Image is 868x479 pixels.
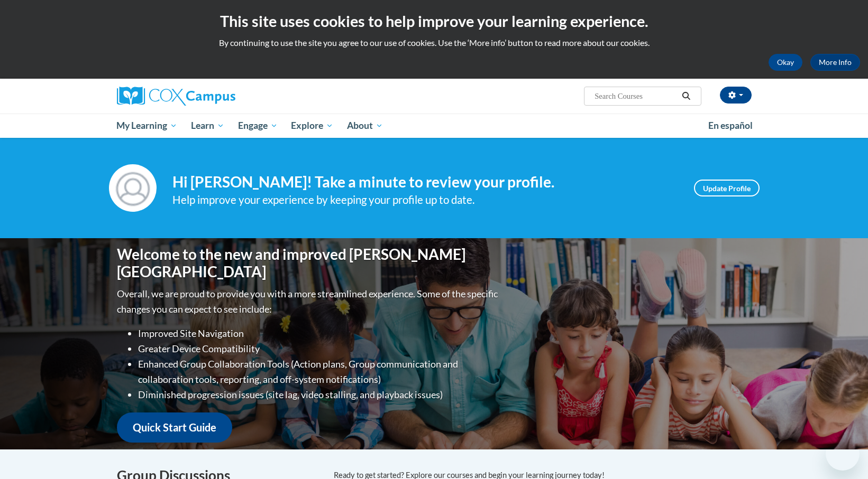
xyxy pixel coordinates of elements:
[117,246,500,281] h1: Welcome to the new and improved [PERSON_NAME][GEOGRAPHIC_DATA]
[291,119,333,132] span: Explore
[708,120,753,131] span: En español
[138,341,500,356] li: Greater Device Compatibility
[138,387,500,402] li: Diminished progression issues (site lag, video stalling, and playback issues)
[191,119,224,132] span: Learn
[138,356,500,387] li: Enhanced Group Collaboration Tools (Action plans, Group communication and collaboration tools, re...
[184,114,231,138] a: Learn
[172,173,678,191] h4: Hi [PERSON_NAME]! Take a minute to review your profile.
[8,37,860,49] p: By continuing to use the site you agree to our use of cookies. Use the ‘More info’ button to read...
[172,191,678,209] div: Help improve your experience by keeping your profile up to date.
[109,164,157,212] img: Profile Image
[769,54,802,71] button: Okay
[810,54,860,71] a: More Info
[231,114,285,138] a: Engage
[238,119,278,132] span: Engage
[284,114,340,138] a: Explore
[593,90,678,102] input: Search Courses
[8,11,860,32] h2: This site uses cookies to help improve your learning experience.
[117,87,235,106] img: Cox Campus
[340,114,390,138] a: About
[678,90,694,102] button: Search
[138,326,500,341] li: Improved Site Navigation
[117,87,318,106] a: Cox Campus
[116,119,177,132] span: My Learning
[101,114,768,138] div: Main menu
[110,114,185,138] a: My Learning
[826,437,860,471] iframe: Button to launch messaging window
[720,87,752,104] button: Account Settings
[694,180,760,196] a: Update Profile
[117,286,500,317] p: Overall, we are proud to provide you with a more streamlined experience. Some of the specific cha...
[117,412,232,443] a: Quick Start Guide
[701,115,760,137] a: En español
[347,119,383,132] span: About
